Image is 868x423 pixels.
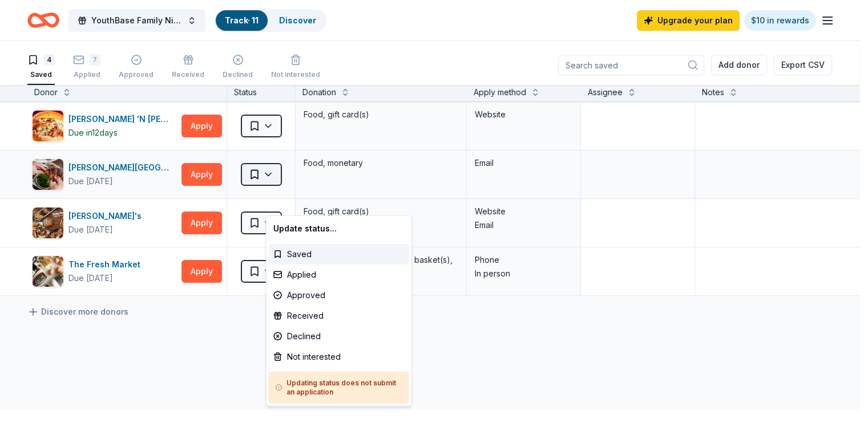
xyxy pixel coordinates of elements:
div: Not interested [269,347,409,367]
div: Update status... [269,218,409,239]
div: Declined [269,326,409,347]
h5: Updating status does not submit an application [276,379,402,397]
div: Saved [269,244,409,265]
div: Received [269,306,409,326]
div: Applied [269,265,409,285]
div: Approved [269,285,409,306]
